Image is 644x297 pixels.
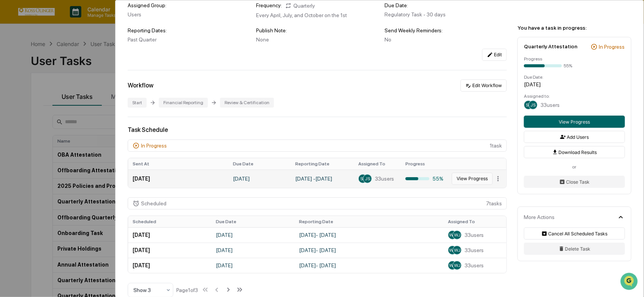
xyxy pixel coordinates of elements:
[128,11,250,17] div: Users
[128,140,507,152] div: 1 task
[465,232,484,238] span: 33 users
[76,189,92,194] span: Pylon
[256,12,378,18] div: Every April, July, and October on the 1st
[228,170,291,188] td: [DATE]
[211,227,294,243] td: [DATE]
[16,58,30,72] img: 8933085812038_c878075ebb4cc5468115_72.jpg
[128,98,147,108] div: Start
[63,156,94,163] span: Attestations
[443,216,506,227] th: Assigned To
[128,27,250,33] div: Reporting Dates:
[141,143,167,149] div: In Progress
[405,176,443,182] div: 55%
[256,27,378,33] div: Publish Note:
[465,247,484,253] span: 33 users
[365,176,370,181] span: JS
[524,214,555,220] div: More Actions
[294,227,443,243] td: [DATE] - [DATE]
[54,188,92,194] a: Powered byPylon
[354,158,401,170] th: Assigned To
[524,81,625,87] div: [DATE]
[8,117,20,129] img: Jack Rasmussen
[256,2,282,9] div: Frequency:
[449,248,456,253] span: WD
[128,197,507,210] div: 7 task s
[454,263,460,268] span: WJ
[5,167,51,181] a: 🔎Data Lookup
[8,96,20,108] img: Emily Lusk
[454,232,460,238] span: WJ
[128,258,211,273] td: [DATE]
[449,263,456,268] span: WD
[294,216,443,227] th: Reporting Date
[294,243,443,258] td: [DATE] - [DATE]
[15,170,48,178] span: Data Lookup
[541,102,560,108] span: 33 users
[8,16,138,28] p: How can we help?
[385,2,507,8] div: Due Date:
[128,227,211,243] td: [DATE]
[128,37,250,43] div: Past Quarter
[526,102,531,108] span: SR
[67,103,86,110] span: 8:49 AM
[385,27,507,33] div: Send Weekly Reminders:
[8,58,21,72] img: 1746055101610-c473b297-6a78-478c-a979-82029cc54cd1
[220,98,274,108] div: Review & Certification
[128,2,250,8] div: Assigned Group:
[524,56,625,62] div: Progress
[8,156,14,162] div: 🖐️
[291,170,354,188] td: [DATE] - [DATE]
[141,200,166,206] div: Scheduled
[524,146,625,158] button: Download Results
[5,152,52,166] a: 🖐️Preclearance
[482,49,507,61] button: Edit
[228,158,291,170] th: Due Date
[34,66,104,72] div: We're available if you need us!
[24,103,62,110] span: [PERSON_NAME]
[530,102,536,108] span: JS
[128,216,211,227] th: Scheduled
[211,243,294,258] td: [DATE]
[63,103,66,110] span: •
[176,287,198,293] div: Page 1 of 3
[128,170,228,188] td: [DATE]
[63,124,66,130] span: •
[211,216,294,227] th: Due Date
[401,158,448,170] th: Progress
[128,158,228,170] th: Sent At
[128,126,507,133] div: Task Schedule
[159,98,208,108] div: Financial Reporting
[52,152,97,166] a: 🗄️Attestations
[8,171,14,177] div: 🔎
[524,243,625,255] button: Delete Task
[517,25,631,31] div: You have a task in progress:
[385,11,507,17] div: Regulatory Task - 30 days
[294,258,443,273] td: [DATE] - [DATE]
[375,176,394,182] span: 33 users
[67,124,83,130] span: [DATE]
[524,94,625,99] div: Assigned to:
[465,262,484,268] span: 33 users
[256,37,378,43] div: None
[524,227,625,240] button: Cancel All Scheduled Tasks
[15,124,21,130] img: 1746055101610-c473b297-6a78-478c-a979-82029cc54cd1
[55,156,61,162] div: 🗄️
[524,176,625,188] button: Close Task
[599,44,625,50] div: In Progress
[563,63,572,68] div: 55%
[524,116,625,128] button: View Progress
[524,43,578,49] div: Quarterly Attestation
[24,124,62,130] span: [PERSON_NAME]
[454,248,460,253] span: WJ
[15,156,49,163] span: Preclearance
[460,79,507,92] button: Edit Workflow
[385,37,507,43] div: No
[128,243,211,258] td: [DATE]
[524,164,625,170] div: or
[118,83,138,92] button: See all
[285,2,315,9] div: Quarterly
[360,176,366,181] span: SR
[620,272,640,292] iframe: Open customer support
[8,84,51,91] div: Past conversations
